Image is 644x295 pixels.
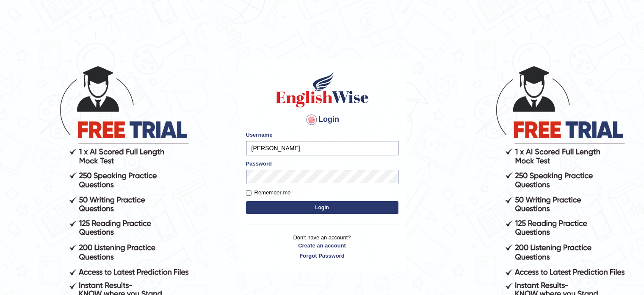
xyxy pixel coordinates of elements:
h4: Login [246,113,398,126]
input: Remember me [246,190,252,196]
img: Logo of English Wise sign in for intelligent practice with AI [274,70,370,109]
button: Login [246,201,398,214]
a: Forgot Password [246,252,398,260]
p: Don't have an account? [246,233,398,260]
label: Password [246,160,272,168]
a: Create an account [246,242,398,250]
label: Username [246,131,273,139]
label: Remember me [246,188,291,197]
